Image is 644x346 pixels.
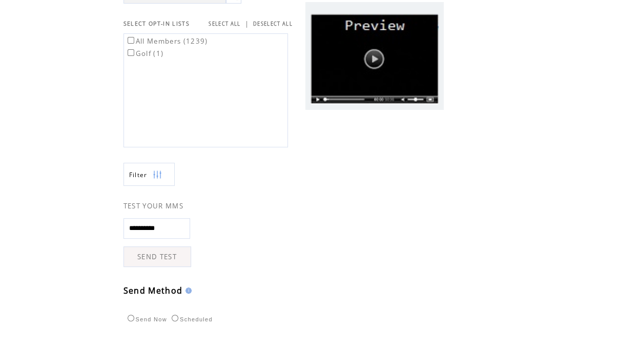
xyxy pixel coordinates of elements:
input: Scheduled [172,315,178,321]
span: SELECT OPT-IN LISTS [123,20,190,27]
label: All Members (1239) [126,36,208,46]
img: help.gif [182,287,192,294]
span: Send Method [123,285,183,296]
span: TEST YOUR MMS [123,201,183,210]
a: SEND TEST [123,246,191,267]
input: All Members (1239) [128,37,134,44]
label: Golf (1) [126,49,164,58]
input: Golf (1) [128,49,134,56]
a: DESELECT ALL [253,21,293,27]
input: Send Now [128,315,134,321]
img: filters.png [153,163,162,186]
label: Send Now [125,316,167,322]
label: Scheduled [169,316,213,322]
a: SELECT ALL [209,21,240,27]
a: Filter [123,163,175,186]
span: Show filters [129,170,148,179]
span: | [245,19,249,28]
